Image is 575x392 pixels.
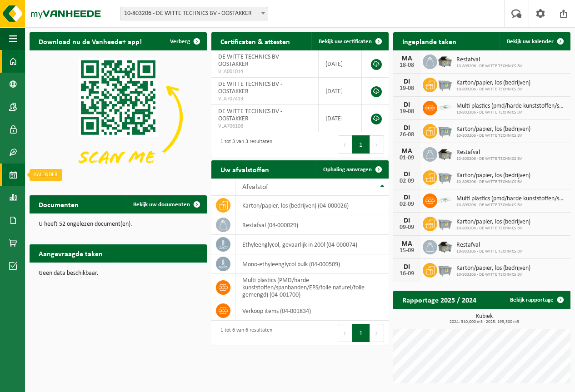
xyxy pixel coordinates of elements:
[398,201,416,208] div: 02-09
[133,202,190,208] span: Bekijk uw documenten
[456,226,530,231] span: 10-803206 - DE WITTE TECHNICS BV
[311,32,388,50] a: Bekijk uw certificaten
[370,135,384,154] button: Next
[398,248,416,254] div: 15-09
[456,126,530,133] span: Karton/papier, los (bedrijven)
[30,244,112,262] h2: Aangevraagde taken
[218,81,282,95] span: DE WITTE TECHNICS BV - OOSTAKKER
[218,54,282,68] span: DE WITTE TECHNICS BV - OOSTAKKER
[456,203,566,208] span: 10-803206 - DE WITTE TECHNICS BV
[218,68,311,75] span: VLA001014
[352,135,370,154] button: 1
[398,217,416,224] div: DI
[398,263,416,271] div: DI
[398,313,570,324] h3: Kubiek
[319,50,362,78] td: [DATE]
[437,123,453,138] img: WB-2500-GAL-GY-01
[30,50,207,184] img: Download de VHEPlus App
[437,215,453,231] img: WB-2500-GAL-GY-01
[216,134,272,154] div: 1 tot 3 van 3 resultaten
[216,323,272,343] div: 1 tot 6 van 6 resultaten
[30,32,151,50] h2: Download nu de Vanheede+ app!
[338,135,352,154] button: Previous
[437,169,453,184] img: WB-2500-GAL-GY-01
[456,103,566,110] span: Multi plastics (pmd/harde kunststoffen/spanbanden/eps/folie naturel/folie gemeng...
[30,195,88,213] h2: Documenten
[316,160,388,179] a: Ophaling aanvragen
[398,132,416,138] div: 26-08
[170,39,190,45] span: Verberg
[507,39,554,45] span: Bekijk uw kalender
[456,149,522,156] span: Restafval
[398,109,416,115] div: 19-08
[398,240,416,248] div: MA
[437,262,453,277] img: WB-2500-GAL-GY-01
[503,291,570,309] a: Bekijk rapportage
[456,242,522,249] span: Restafval
[456,56,522,64] span: Restafval
[370,324,384,342] button: Next
[352,324,370,342] button: 1
[437,99,453,115] img: LP-SK-00500-LPE-16
[398,155,416,161] div: 01-09
[120,7,268,20] span: 10-803206 - DE WITTE TECHNICS BV - OOSTAKKER
[456,110,566,115] span: 10-803206 - DE WITTE TECHNICS BV
[398,171,416,178] div: DI
[398,78,416,85] div: DI
[319,78,362,105] td: [DATE]
[235,254,389,274] td: mono-ethyleenglycol bulk (04-000509)
[456,79,530,87] span: Karton/papier, los (bedrijven)
[456,156,522,162] span: 10-803206 - DE WITTE TECHNICS BV
[456,195,566,203] span: Multi plastics (pmd/harde kunststoffen/spanbanden/eps/folie naturel/folie gemeng...
[235,235,389,254] td: ethyleenglycol, gevaarlijk in 200l (04-000074)
[398,271,416,277] div: 16-09
[456,179,530,185] span: 10-803206 - DE WITTE TECHNICS BV
[398,55,416,62] div: MA
[398,101,416,109] div: DI
[456,272,530,278] span: 10-803206 - DE WITTE TECHNICS BV
[437,238,453,254] img: WB-5000-GAL-GY-01
[500,32,570,50] a: Bekijk uw kalender
[211,32,299,50] h2: Certificaten & attesten
[235,274,389,301] td: multi plastics (PMD/harde kunststoffen/spanbanden/EPS/folie naturel/folie gemengd) (04-001700)
[456,249,522,254] span: 10-803206 - DE WITTE TECHNICS BV
[319,105,362,132] td: [DATE]
[39,270,198,277] p: Geen data beschikbaar.
[319,39,372,45] span: Bekijk uw certificaten
[218,108,282,122] span: DE WITTE TECHNICS BV - OOSTAKKER
[456,64,522,69] span: 10-803206 - DE WITTE TECHNICS BV
[437,146,453,161] img: WB-5000-GAL-GY-01
[218,123,311,130] span: VLA706108
[437,53,453,69] img: WB-5000-GAL-GY-01
[398,320,570,324] span: 2024: 310,000 m3 - 2025: 193,500 m3
[218,95,311,103] span: VLA707413
[163,32,206,50] button: Verberg
[39,221,198,228] p: U heeft 52 ongelezen document(en).
[398,148,416,155] div: MA
[437,192,453,208] img: LP-SK-00500-LPE-16
[235,215,389,235] td: restafval (04-000029)
[338,324,352,342] button: Previous
[120,7,268,20] span: 10-803206 - DE WITTE TECHNICS BV - OOSTAKKER
[456,265,530,272] span: Karton/papier, los (bedrijven)
[235,301,389,321] td: verkoop items (04-001834)
[393,32,465,50] h2: Ingeplande taken
[126,195,206,213] a: Bekijk uw documenten
[398,85,416,92] div: 19-08
[456,172,530,179] span: Karton/papier, los (bedrijven)
[398,178,416,184] div: 02-09
[211,160,278,178] h2: Uw afvalstoffen
[398,124,416,132] div: DI
[323,167,372,173] span: Ophaling aanvragen
[398,194,416,201] div: DI
[393,291,485,308] h2: Rapportage 2025 / 2024
[235,196,389,215] td: karton/papier, los (bedrijven) (04-000026)
[242,184,268,191] span: Afvalstof
[437,76,453,92] img: WB-2500-GAL-GY-01
[456,87,530,92] span: 10-803206 - DE WITTE TECHNICS BV
[456,133,530,139] span: 10-803206 - DE WITTE TECHNICS BV
[398,62,416,69] div: 18-08
[456,218,530,226] span: Karton/papier, los (bedrijven)
[398,224,416,231] div: 09-09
